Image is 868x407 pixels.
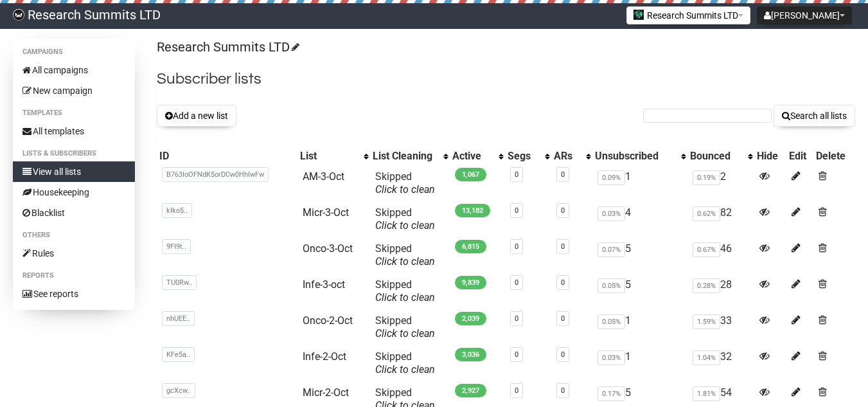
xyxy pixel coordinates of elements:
span: TU0Rw.. [162,275,197,290]
td: 32 [687,345,755,381]
button: Search all lists [774,105,855,127]
a: New campaign [13,80,135,101]
a: Micr-3-Oct [303,206,349,219]
a: 0 [561,206,565,215]
th: Active: No sort applied, activate to apply an ascending sort [450,147,504,165]
a: Onco-3-Oct [303,242,353,255]
button: Research Summits LTD [626,6,750,24]
span: 6,815 [455,240,486,253]
th: Segs: No sort applied, activate to apply an ascending sort [505,147,551,165]
a: 0 [515,170,518,179]
span: 3,036 [455,348,486,361]
span: 0.09% [598,170,625,185]
a: Housekeeping [13,182,135,203]
a: 0 [561,350,565,359]
a: 0 [515,314,518,323]
span: 1,067 [455,168,486,181]
li: Templates [13,105,135,121]
span: nhUEE.. [162,311,195,326]
span: 1.04% [693,350,720,365]
span: 0.05% [598,278,625,293]
span: Skipped [375,314,435,339]
div: List [300,150,357,163]
a: Click to clean [375,291,435,303]
span: Skipped [375,242,435,267]
span: 9FI9t.. [162,239,191,254]
span: kIko5.. [162,203,192,218]
span: 1.81% [693,386,720,401]
span: 0.62% [693,206,720,221]
div: ARs [554,150,580,163]
a: View all lists [13,161,135,182]
a: Onco-2-Oct [303,314,353,327]
a: 0 [561,314,565,323]
a: Click to clean [375,255,435,267]
span: Skipped [375,350,435,375]
div: Unsubscribed [595,150,675,163]
td: 82 [687,201,755,237]
span: 0.03% [598,350,625,365]
a: 0 [515,206,518,215]
a: 0 [561,170,565,179]
a: Click to clean [375,327,435,339]
td: 1 [592,165,687,201]
a: Infe-3-oct [303,278,345,291]
div: Edit [789,150,811,163]
th: ID: No sort applied, sorting is disabled [157,147,297,165]
li: Campaigns [13,44,135,60]
span: 0.28% [693,278,720,293]
span: 0.05% [598,314,625,329]
div: Segs [508,150,538,163]
button: [PERSON_NAME] [757,6,852,24]
span: 2,039 [455,312,486,325]
div: Bounced [690,150,742,163]
a: See reports [13,284,135,304]
a: All campaigns [13,60,135,80]
span: Skipped [375,206,435,231]
a: 0 [515,242,518,251]
span: KFe5a.. [162,347,195,362]
td: 5 [592,273,687,309]
th: Bounced: No sort applied, activate to apply an ascending sort [687,147,755,165]
a: 0 [515,386,518,395]
span: 0.67% [693,242,720,257]
span: 0.03% [598,206,625,221]
span: 0.17% [598,386,625,401]
a: Infe-2-Oct [303,350,346,363]
a: Click to clean [375,183,435,195]
span: 9,839 [455,276,486,289]
td: 46 [687,237,755,273]
td: 1 [592,309,687,345]
a: 0 [561,242,565,251]
a: 0 [561,386,565,395]
td: 1 [592,345,687,381]
td: 33 [687,309,755,345]
a: Blacklist [13,203,135,223]
a: Click to clean [375,219,435,231]
span: gcXcw.. [162,383,195,398]
th: List: No sort applied, activate to apply an ascending sort [297,147,370,165]
div: List Cleaning [373,150,437,163]
a: Rules [13,243,135,264]
button: Add a new list [157,105,236,127]
th: Unsubscribed: No sort applied, activate to apply an ascending sort [592,147,687,165]
img: bccbfd5974049ef095ce3c15df0eef5a [13,9,24,21]
div: Active [452,150,492,163]
span: Skipped [375,170,435,195]
li: Others [13,228,135,243]
li: Lists & subscribers [13,146,135,161]
h2: Subscriber lists [157,68,855,91]
a: AM-3-Oct [303,170,344,183]
th: Edit: No sort applied, sorting is disabled [786,147,813,165]
span: B763IoOFNdK5orDCw0HhIwFw [162,167,269,182]
div: Hide [757,150,783,163]
a: Click to clean [375,363,435,375]
a: 0 [515,278,518,287]
th: ARs: No sort applied, activate to apply an ascending sort [551,147,592,165]
span: 0.19% [693,170,720,185]
a: Micr-2-Oct [303,386,349,399]
td: 5 [592,237,687,273]
td: 28 [687,273,755,309]
a: Research Summits LTD [157,39,297,55]
div: ID [159,150,295,163]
